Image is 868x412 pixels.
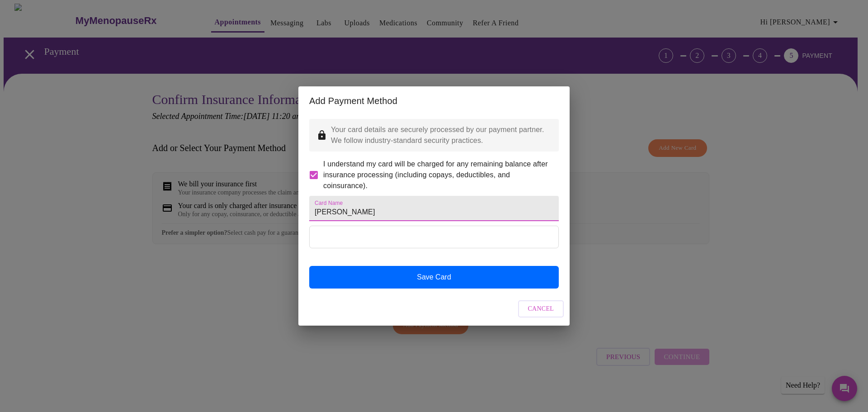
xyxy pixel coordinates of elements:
[309,266,559,289] button: Save Card
[331,124,552,146] p: Your card details are securely processed by our payment partner. We follow industry-standard secu...
[309,94,559,108] h2: Add Payment Method
[528,303,554,315] span: Cancel
[310,226,558,248] iframe: Secure Credit Card Form
[518,300,564,318] button: Cancel
[323,159,552,191] span: I understand my card will be charged for any remaining balance after insurance processing (includ...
